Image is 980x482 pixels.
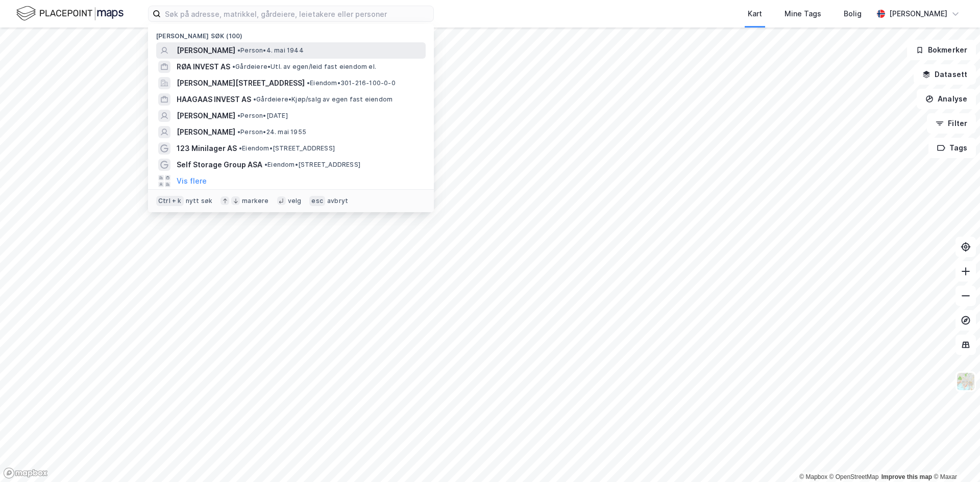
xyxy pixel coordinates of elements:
a: Improve this map [881,473,932,480]
span: [PERSON_NAME] [177,110,235,122]
span: • [239,144,242,152]
div: Kontrollprogram for chat [929,433,980,482]
img: logo.f888ab2527a4732fd821a326f86c7f29.svg [16,5,124,22]
a: Mapbox [799,473,827,480]
div: markere [242,197,268,205]
iframe: Chat Widget [929,433,980,482]
div: esc [309,196,325,206]
span: Gårdeiere • Utl. av egen/leid fast eiendom el. [232,63,376,71]
span: Person • [DATE] [237,112,288,120]
span: Gårdeiere • Kjøp/salg av egen fast eiendom [253,95,393,104]
span: • [237,128,240,136]
button: Datasett [914,64,976,85]
a: OpenStreetMap [829,473,879,480]
div: [PERSON_NAME] [889,8,947,20]
div: avbryt [327,197,348,205]
div: Ctrl + k [156,196,184,206]
span: 123 Minilager AS [177,142,237,155]
div: nytt søk [186,197,213,205]
span: [PERSON_NAME] [177,44,235,57]
button: Vis flere [177,175,207,187]
button: Tags [928,138,976,158]
div: Mine Tags [785,8,821,20]
img: Z [956,372,975,391]
div: Kart [748,8,762,20]
div: Bolig [844,8,862,20]
div: velg [288,197,302,205]
span: Person • 24. mai 1955 [237,128,306,136]
span: HAAGAAS INVEST AS [177,93,251,106]
span: Person • 4. mai 1944 [237,46,304,55]
span: • [232,63,235,70]
span: [PERSON_NAME] [177,126,235,138]
button: Analyse [917,89,976,109]
span: Eiendom • [STREET_ADDRESS] [264,161,360,169]
span: • [237,112,240,119]
span: • [237,46,240,54]
button: Bokmerker [907,40,976,60]
a: Mapbox homepage [3,467,48,479]
span: RØA INVEST AS [177,61,230,73]
span: Eiendom • 301-216-100-0-0 [307,79,396,87]
span: [PERSON_NAME][STREET_ADDRESS] [177,77,305,89]
span: • [253,95,256,103]
span: • [307,79,310,87]
div: [PERSON_NAME] søk (100) [148,24,434,42]
input: Søk på adresse, matrikkel, gårdeiere, leietakere eller personer [161,6,433,21]
span: Eiendom • [STREET_ADDRESS] [239,144,335,153]
button: Filter [927,113,976,134]
span: Self Storage Group ASA [177,159,262,171]
span: • [264,161,267,168]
